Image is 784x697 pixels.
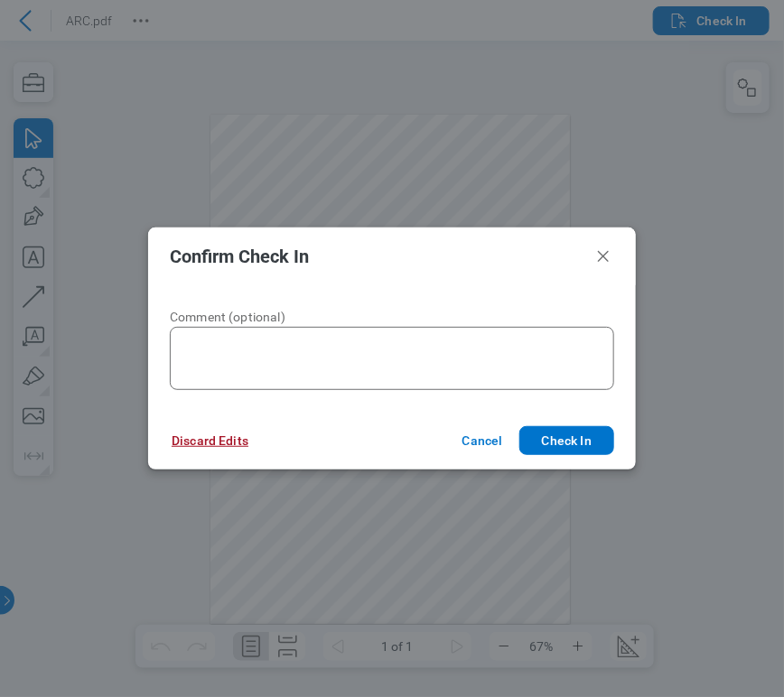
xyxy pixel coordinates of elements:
[150,426,270,455] button: Discard Edits
[519,426,614,455] button: Check In
[593,246,614,267] button: Close
[170,310,285,324] span: Comment (optional)
[170,246,585,266] h2: Confirm Check In
[441,426,519,455] button: Cancel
